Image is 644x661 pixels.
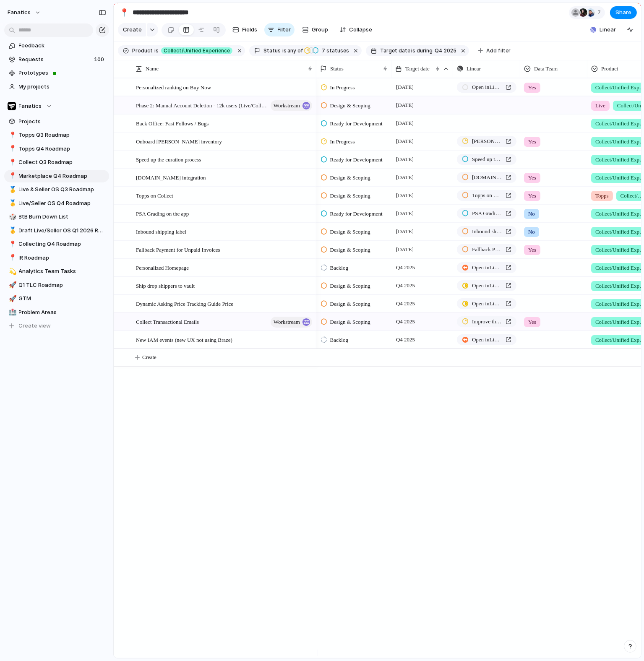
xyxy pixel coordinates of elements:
[394,226,416,237] span: [DATE]
[8,226,16,235] button: 🥇
[123,26,142,34] span: Create
[4,67,109,79] a: Prototypes
[473,45,516,57] button: Add filter
[19,213,106,221] span: BtB Burn Down List
[9,171,15,181] div: 📍
[336,23,376,36] button: Collapse
[4,156,109,169] div: 📍Collect Q3 Roadmap
[136,208,189,218] span: PSA Grading on the app
[319,47,349,55] span: statuses
[142,353,156,362] span: Create
[534,65,558,73] span: Data Team
[472,281,502,290] span: Open in Linear
[136,299,233,308] span: Dynamic Asking Price Tracking Guide Price
[19,172,106,180] span: Marketplace Q4 Roadmap
[4,115,109,128] a: Projects
[330,65,344,73] span: Status
[457,298,516,309] a: Open inLinear
[457,82,516,93] a: Open inLinear
[410,46,434,55] button: isduring
[394,317,417,327] span: Q4 2025
[8,8,31,17] span: fanatics
[19,281,106,289] span: Q1 TLC Roadmap
[472,336,502,344] span: Open in Linear
[159,46,234,55] button: Collect/Unified Experience
[136,245,220,254] span: Fallback Payment for Unpaid Invoices
[4,211,109,223] a: 🎲BtB Burn Down List
[9,239,15,249] div: 📍
[394,172,416,182] span: [DATE]
[8,213,16,221] button: 🎲
[472,155,502,164] span: Speed up the curation process
[595,101,605,110] span: Live
[4,129,109,141] a: 📍Topps Q3 Roadmap
[8,131,16,139] button: 📍
[9,253,15,263] div: 📍
[19,102,42,110] span: Fanatics
[587,23,619,36] button: Linear
[264,23,295,36] button: Filter
[472,245,502,254] span: Fallback Payment for Unpaid Invoices
[528,174,536,182] span: Yes
[394,208,416,219] span: [DATE]
[457,136,516,147] a: [PERSON_NAME] Integration
[457,190,516,201] a: Topps on Collect
[433,46,458,55] button: Q4 2025
[229,23,261,36] button: Fields
[146,65,159,73] span: Name
[4,320,109,332] button: Create view
[330,192,370,200] span: Design & Scoping
[136,118,209,128] span: Back Office: Fast Follows / Bugs
[472,227,502,236] span: Inbound shipping label
[136,190,173,200] span: Topps on Collect
[380,47,410,55] span: Target date
[9,185,15,195] div: 🥇
[4,143,109,155] a: 📍Topps Q4 Roadmap
[600,26,616,34] span: Linear
[4,170,109,182] div: 📍Marketplace Q4 Roadmap
[19,199,106,208] span: Live/Seller OS Q4 Roadmap
[4,197,109,210] a: 🥇Live/Seller OS Q4 Roadmap
[136,100,268,110] span: Phase 2: Manual Account Deletion - 12k users (Live/Collect)
[457,334,516,345] a: Open inLinear
[528,138,536,146] span: Yes
[8,308,16,317] button: 🏥
[19,267,106,276] span: Analytics Team Tasks
[330,246,370,254] span: Design & Scoping
[120,7,129,18] div: 📍
[271,100,312,111] button: workstream
[8,240,16,248] button: 📍
[330,300,370,308] span: Design & Scoping
[271,317,312,328] button: workstream
[528,318,536,326] span: Yes
[457,262,516,273] a: Open inLinear
[9,226,15,235] div: 🥇
[4,252,109,264] div: 📍IR Roadmap
[9,280,15,290] div: 🚀
[136,281,195,290] span: Ship drop shippers to vault
[4,306,109,319] a: 🏥Problem Areas
[615,8,631,17] span: Share
[19,42,106,50] span: Feedback
[457,172,516,183] a: [DOMAIN_NAME] integration
[154,47,159,55] span: is
[9,307,15,317] div: 🏥
[19,240,106,248] span: Collecting Q4 Roadmap
[4,224,109,237] a: 🥇Draft Live/Seller OS Q1 2026 Roadmap
[19,131,106,139] span: Topps Q3 Roadmap
[8,172,16,180] button: 📍
[4,183,109,196] a: 🥇Live & Seller OS Q3 Roadmap
[415,47,433,55] span: during
[457,154,516,165] a: Speed up the curation process
[4,279,109,291] a: 🚀Q1 TLC Roadmap
[394,299,417,309] span: Q4 2025
[19,145,106,153] span: Topps Q4 Roadmap
[394,118,416,128] span: [DATE]
[457,316,516,327] a: Improve the Braze Setup
[595,192,609,200] span: Topps
[9,267,15,276] div: 💫
[118,23,146,36] button: Create
[528,210,535,218] span: No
